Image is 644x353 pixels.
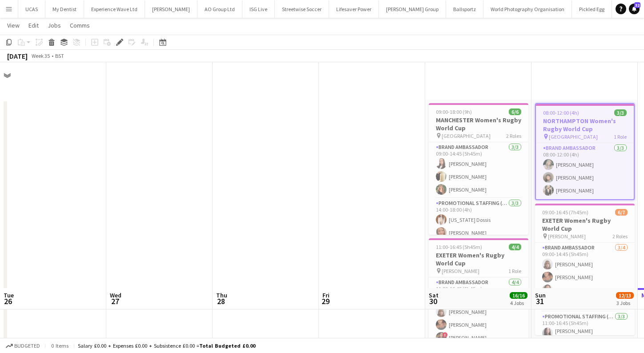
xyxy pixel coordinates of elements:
[379,0,446,18] button: [PERSON_NAME] Group
[25,20,42,31] a: Edit
[629,4,640,14] a: 32
[44,20,64,31] a: Jobs
[429,116,528,132] h3: MANCHESTER Women's Rugby World Cup
[429,251,528,267] h3: EXETER Women's Rugby World Cup
[429,142,528,198] app-card-role: Brand Ambassador3/309:00-14:45 (5h45m)[PERSON_NAME][PERSON_NAME][PERSON_NAME]
[535,243,635,312] app-card-role: Brand Ambassador3/409:00-14:45 (5h45m)[PERSON_NAME][PERSON_NAME][PERSON_NAME]
[543,109,579,116] span: 08:00-12:00 (4h)
[616,300,633,306] div: 3 Jobs
[548,233,586,240] span: [PERSON_NAME]
[329,0,379,18] button: Lifesaver Power
[616,292,634,299] span: 12/13
[483,0,572,18] button: World Photography Organisation
[429,198,528,254] app-card-role: Promotional Staffing (Brand Ambassadors)3/314:00-18:00 (4h)[US_STATE] Dossis[PERSON_NAME]
[436,108,472,115] span: 09:00-18:00 (9h)
[510,300,527,306] div: 4 Jobs
[322,291,330,299] span: Fri
[199,342,255,349] span: Total Budgeted £0.00
[429,103,528,235] app-job-card: 09:00-18:00 (9h)6/6MANCHESTER Women's Rugby World Cup [GEOGRAPHIC_DATA]2 RolesBrand Ambassador3/3...
[215,296,227,306] span: 28
[535,217,635,233] h3: EXETER Women's Rugby World Cup
[4,341,41,351] button: Budgeted
[634,2,640,8] span: 32
[510,292,527,299] span: 16/16
[49,342,70,349] span: 0 items
[18,0,45,18] button: UCAS
[275,0,329,18] button: Streetwise Soccer
[509,244,521,250] span: 4/4
[429,238,528,346] app-job-card: 11:00-16:45 (5h45m)4/4EXETER Women's Rugby World Cup [PERSON_NAME]1 RoleBrand Ambassador4/411:00-...
[197,0,242,18] button: AO Group Ltd
[535,291,546,299] span: Sun
[14,343,40,349] span: Budgeted
[536,143,634,199] app-card-role: Brand Ambassador3/308:00-12:00 (4h)[PERSON_NAME][PERSON_NAME][PERSON_NAME]
[542,209,588,216] span: 09:00-16:45 (7h45m)
[436,244,482,250] span: 11:00-16:45 (5h45m)
[614,133,627,140] span: 1 Role
[534,296,546,306] span: 31
[446,0,483,18] button: Ballsportz
[28,21,39,29] span: Edit
[84,0,145,18] button: Experience Wave Ltd
[536,117,634,133] h3: NORTHAMPTON Women's Rugby World Cup
[442,132,491,139] span: [GEOGRAPHIC_DATA]
[443,332,448,337] span: !
[612,233,628,240] span: 2 Roles
[242,0,275,18] button: ISG Live
[29,52,52,59] span: Week 35
[145,0,197,18] button: [PERSON_NAME]
[7,52,28,60] div: [DATE]
[614,109,627,116] span: 3/3
[572,0,612,18] button: Pickled Egg
[4,20,23,31] a: View
[66,20,93,31] a: Comms
[4,291,14,299] span: Tue
[216,291,227,299] span: Thu
[45,0,84,18] button: My Dentist
[549,133,598,140] span: [GEOGRAPHIC_DATA]
[442,268,479,274] span: [PERSON_NAME]
[429,291,439,299] span: Sat
[78,342,255,349] div: Salary £0.00 + Expenses £0.00 + Subsistence £0.00 =
[429,277,528,346] app-card-role: Brand Ambassador4/411:00-16:45 (5h45m)Volha Zhylach[PERSON_NAME][PERSON_NAME]![PERSON_NAME]
[508,268,521,274] span: 1 Role
[506,132,521,139] span: 2 Roles
[535,103,635,200] app-job-card: 08:00-12:00 (4h)3/3NORTHAMPTON Women's Rugby World Cup [GEOGRAPHIC_DATA]1 RoleBrand Ambassador3/3...
[509,108,521,115] span: 6/6
[615,209,628,216] span: 6/7
[70,21,90,29] span: Comms
[535,204,635,335] app-job-card: 09:00-16:45 (7h45m)6/7EXETER Women's Rugby World Cup [PERSON_NAME]2 RolesBrand Ambassador3/409:00...
[321,296,330,306] span: 29
[2,296,14,306] span: 26
[110,291,121,299] span: Wed
[48,21,61,29] span: Jobs
[7,21,20,29] span: View
[109,296,121,306] span: 27
[427,296,439,306] span: 30
[55,52,64,59] div: BST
